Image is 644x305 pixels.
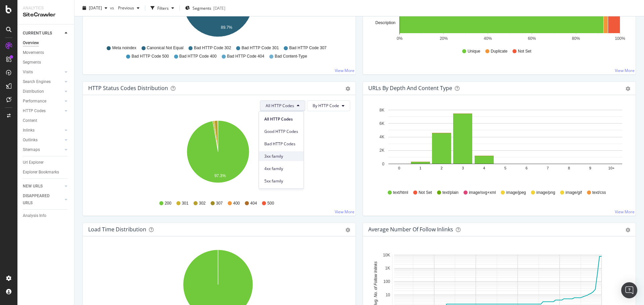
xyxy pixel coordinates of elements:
span: 404 [250,201,257,206]
span: Bad Content-Type [275,54,307,59]
button: Filters [148,3,177,13]
text: 1 [419,166,421,170]
div: SiteCrawler [23,11,69,19]
a: Visits [23,69,63,76]
span: 3xx family [264,153,298,159]
div: URLs by Depth and Content Type [368,85,452,91]
div: Content [23,117,37,124]
span: Unique [468,49,480,54]
button: By HTTP Code [307,100,350,111]
button: Segments[DATE] [182,3,228,13]
span: Meta noindex [112,45,136,51]
div: HTTP Status Codes Distribution [88,85,168,91]
text: 60% [528,36,536,41]
a: View More [335,209,355,215]
text: 9 [589,166,591,170]
div: Overview [23,40,39,47]
text: Description [375,20,395,25]
span: 500 [267,201,274,206]
div: [DATE] [213,5,225,11]
span: All HTTP Codes [264,116,298,122]
span: Canonical Not Equal [147,45,183,51]
span: Not Set [419,190,432,196]
span: Previous [115,5,134,11]
span: 4xx family [264,166,298,172]
a: Search Engines [23,78,63,85]
span: Bad HTTP Code 301 [241,45,279,51]
span: Bad HTTP Code 404 [227,54,264,59]
text: 5 [504,166,506,170]
div: Open Intercom Messenger [621,282,637,298]
span: Bad HTTP Code 500 [131,54,169,59]
div: gear [345,228,350,232]
button: Previous [115,3,142,13]
div: Average Number of Follow Inlinks [368,226,453,233]
text: 100% [615,36,625,41]
div: Url Explorer [23,159,44,166]
svg: A chart. [88,117,348,194]
text: 1K [385,266,390,271]
a: Segments [23,59,69,66]
button: [DATE] [80,3,110,13]
span: 2025 Aug. 28th [89,5,102,11]
span: 301 [182,201,189,206]
span: Bad HTTP Code 400 [179,54,217,59]
text: 10K [383,253,390,257]
text: 97.3% [214,173,226,178]
span: 400 [233,201,240,206]
text: 8 [568,166,570,170]
a: Content [23,117,69,124]
text: 0% [397,36,403,41]
span: image/png [536,190,555,196]
div: Visits [23,69,33,76]
text: 2 [441,166,443,170]
span: 307 [216,201,223,206]
a: HTTP Codes [23,107,63,115]
div: Filters [157,5,169,11]
div: HTTP Codes [23,107,46,115]
a: View More [615,68,635,73]
a: Movements [23,49,69,56]
a: Outlinks [23,137,63,144]
text: 0 [398,166,400,170]
a: Analysis Info [23,212,69,219]
div: DISAPPEARED URLS [23,193,57,207]
a: View More [615,209,635,215]
span: image/gif [566,190,582,196]
span: image/svg+xml [469,190,496,196]
text: 6K [379,121,384,126]
span: image/jpeg [506,190,526,196]
button: All HTTP Codes [260,100,305,111]
span: Bad HTTP Codes [264,141,298,147]
span: 200 [165,201,171,206]
text: 8K [379,108,384,112]
span: By HTTP Code [313,103,339,108]
a: NEW URLS [23,183,63,190]
text: 10+ [608,166,615,170]
a: Explorer Bookmarks [23,169,69,176]
text: 20% [440,36,448,41]
text: 80% [572,36,580,41]
a: Overview [23,40,69,47]
text: 40% [484,36,492,41]
a: Performance [23,98,63,105]
span: 5xx family [264,178,298,184]
div: Outlinks [23,137,38,144]
span: 302 [199,201,206,206]
span: Segments [193,5,211,11]
text: 3 [462,166,464,170]
span: Duplicate [491,49,507,54]
div: Distribution [23,88,44,95]
a: DISAPPEARED URLS [23,193,63,207]
span: Bad HTTP Code 302 [194,45,231,51]
a: Url Explorer [23,159,69,166]
svg: A chart. [368,106,628,183]
span: text/plain [442,190,459,196]
div: Explorer Bookmarks [23,169,59,176]
text: 4K [379,135,384,139]
text: 4 [483,166,485,170]
div: Segments [23,59,41,66]
div: Inlinks [23,127,35,134]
